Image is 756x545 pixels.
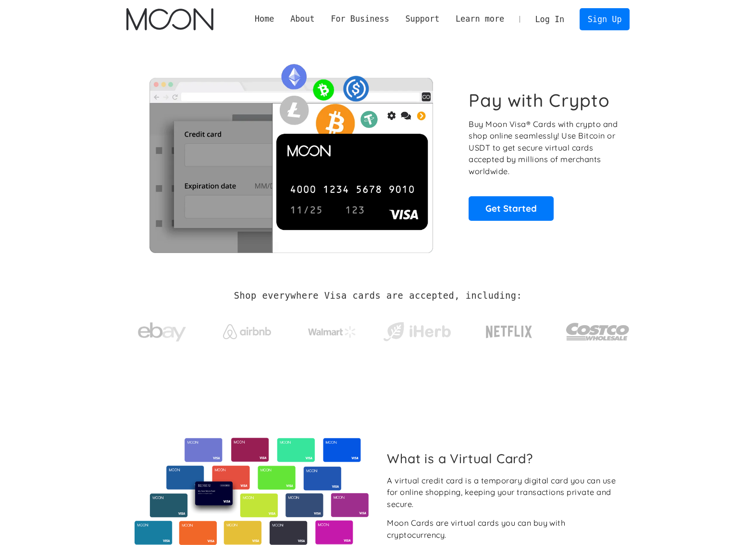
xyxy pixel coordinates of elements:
[331,13,389,25] div: For Business
[234,291,522,301] h2: Shop everywhere Visa cards are accepted, including:
[211,315,283,344] a: Airbnb
[290,13,315,25] div: About
[527,9,572,30] a: Log In
[469,118,619,177] p: Buy Moon Visa® Cards with crypto and shop online seamlessly! Use Bitcoin or USDT to get secure vi...
[138,317,186,347] img: ebay
[566,314,630,350] img: Costco
[223,324,271,339] img: Airbnb
[387,517,622,541] div: Moon Cards are virtual cards you can buy with cryptocurrency.
[381,310,453,349] a: iHerb
[447,13,512,25] div: Learn more
[397,13,447,25] div: Support
[126,307,198,352] a: ebay
[405,13,439,25] div: Support
[247,13,282,25] a: Home
[456,13,504,25] div: Learn more
[469,196,554,220] a: Get Started
[466,310,552,349] a: Netflix
[469,89,610,111] h1: Pay with Crypto
[296,317,368,342] a: Walmart
[387,475,622,510] div: A virtual credit card is a temporary digital card you can use for online shopping, keeping your t...
[282,13,322,25] div: About
[323,13,397,25] div: For Business
[126,8,213,30] a: home
[308,326,356,338] img: Walmart
[126,57,456,253] img: Moon Cards let you spend your crypto anywhere Visa is accepted.
[485,320,533,344] img: Netflix
[566,304,630,355] a: Costco
[126,8,213,30] img: Moon Logo
[580,8,630,30] a: Sign Up
[387,451,622,466] h2: What is a Virtual Card?
[381,319,453,344] img: iHerb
